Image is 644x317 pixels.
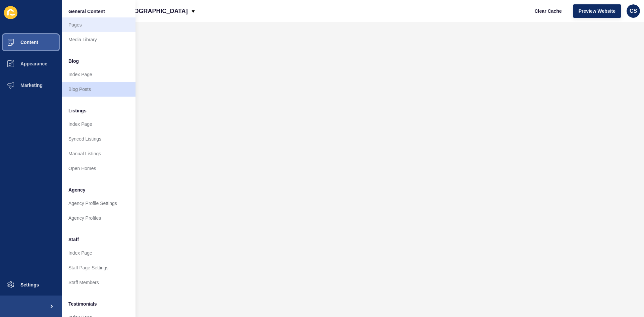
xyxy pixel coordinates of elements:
[68,187,86,193] span: Agency
[62,211,136,225] a: Agency Profiles
[62,82,136,97] a: Blog Posts
[68,301,97,307] span: Testimonials
[579,8,615,14] span: Preview Website
[573,4,621,18] button: Preview Website
[68,236,79,243] span: Staff
[68,58,79,64] span: Blog
[68,8,105,15] span: General Content
[62,32,136,47] a: Media Library
[535,8,562,14] span: Clear Cache
[68,107,87,114] span: Listings
[62,131,136,146] a: Synced Listings
[62,17,136,32] a: Pages
[62,161,136,176] a: Open Homes
[529,4,568,18] button: Clear Cache
[62,196,136,211] a: Agency Profile Settings
[630,8,637,14] span: CS
[62,246,136,260] a: Index Page
[62,260,136,275] a: Staff Page Settings
[62,117,136,131] a: Index Page
[62,67,136,82] a: Index Page
[62,275,136,290] a: Staff Members
[62,146,136,161] a: Manual Listings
